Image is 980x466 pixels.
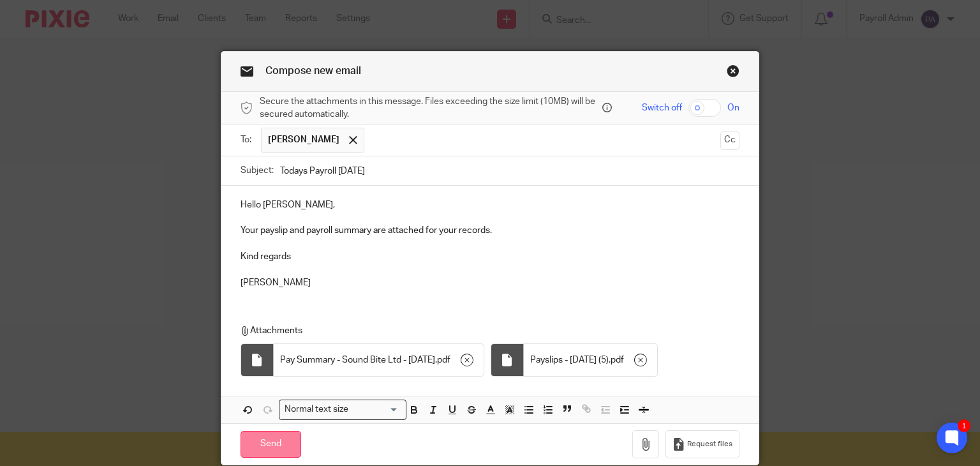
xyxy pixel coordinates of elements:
[241,224,740,237] p: Your payslip and payroll summary are attached for your records.
[241,133,255,146] label: To:
[280,354,435,366] span: Pay Summary - Sound Bite Ltd - [DATE]
[687,439,732,449] span: Request files
[241,431,301,458] input: Send
[437,354,450,366] span: pdf
[241,276,740,289] p: [PERSON_NAME]
[642,101,682,114] span: Switch off
[268,133,339,146] span: [PERSON_NAME]
[530,354,609,366] span: Payslips - [DATE] (5)
[727,101,739,114] span: On
[265,66,361,76] span: Compose new email
[958,419,970,432] div: 1
[241,164,274,177] label: Subject:
[282,403,352,416] span: Normal text size
[241,250,740,263] p: Kind regards
[260,95,599,121] span: Secure the attachments in this message. Files exceeding the size limit (10MB) will be secured aut...
[524,344,657,376] div: .
[665,430,739,459] button: Request files
[720,131,739,150] button: Cc
[353,403,399,416] input: Search for option
[241,199,740,211] p: Hello [PERSON_NAME],
[241,324,734,337] p: Attachments
[727,64,739,82] a: Close this dialog window
[611,354,624,366] span: pdf
[279,400,406,419] div: Search for option
[274,344,484,376] div: .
